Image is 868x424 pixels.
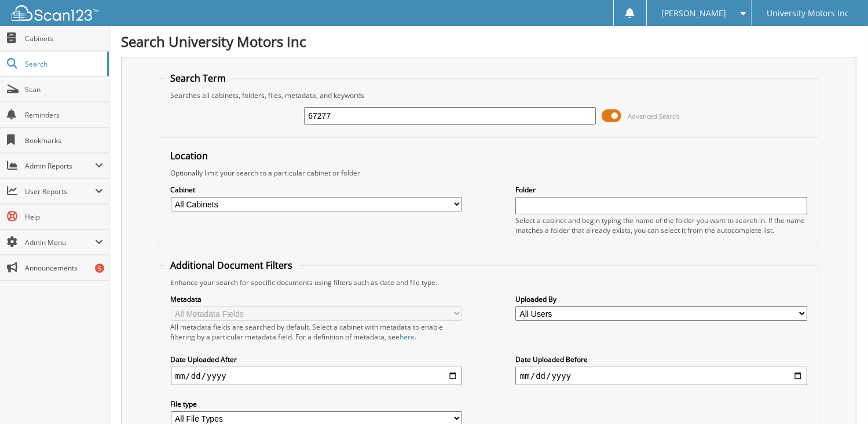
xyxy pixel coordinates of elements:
[171,322,463,342] div: All metadata fields are searched by default. Select a cabinet with metadata to enable filtering b...
[165,149,214,162] legend: Location
[25,161,95,171] span: Admin Reports
[661,10,726,17] span: [PERSON_NAME]
[515,294,807,304] label: Uploaded By
[25,187,95,196] span: User Reports
[25,34,103,43] span: Cabinets
[25,136,103,145] span: Bookmarks
[767,10,849,17] span: University Motors Inc
[810,368,868,424] iframe: Chat Widget
[171,367,463,385] input: start
[171,185,463,195] label: Cabinet
[171,354,463,364] label: Date Uploaded After
[95,264,104,273] div: 5
[25,59,101,69] span: Search
[25,212,103,222] span: Help
[515,185,807,195] label: Folder
[165,259,299,272] legend: Additional Document Filters
[165,72,232,85] legend: Search Term
[12,5,98,21] img: scan123-logo-white.svg
[515,354,807,364] label: Date Uploaded Before
[25,263,103,273] span: Announcements
[515,367,807,385] input: end
[165,90,813,100] div: Searches all cabinets, folders, files, metadata, and keywords
[171,399,463,409] label: File type
[165,277,813,287] div: Enhance your search for specific documents using filters such as date and file type.
[25,85,103,94] span: Scan
[515,215,807,235] div: Select a cabinet and begin typing the name of the folder you want to search in. If the name match...
[25,237,95,247] span: Admin Menu
[121,32,856,51] h1: Search University Motors Inc
[25,110,103,120] span: Reminders
[165,168,813,178] div: Optionally limit your search to a particular cabinet or folder
[400,332,415,342] a: here
[628,112,679,120] span: Advanced Search
[171,294,463,304] label: Metadata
